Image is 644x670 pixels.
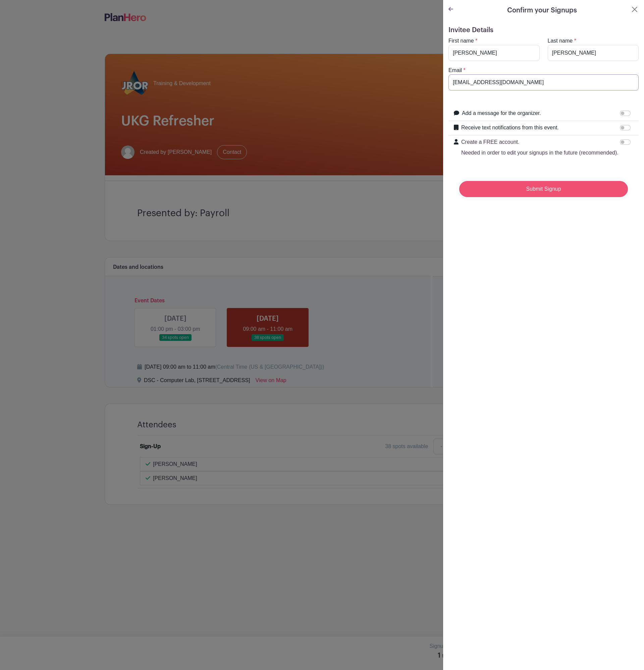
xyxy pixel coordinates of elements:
[448,26,639,34] h5: Invitee Details
[461,124,559,132] label: Receive text notifications from this event.
[448,37,474,45] label: First name
[448,66,462,74] label: Email
[461,138,619,146] p: Create a FREE account.
[631,5,639,13] button: Close
[548,37,573,45] label: Last name
[461,149,619,157] p: Needed in order to edit your signups in the future (recommended).
[462,109,541,117] label: Add a message for the organizer.
[459,181,628,197] input: Submit Signup
[507,5,577,15] h5: Confirm your Signups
